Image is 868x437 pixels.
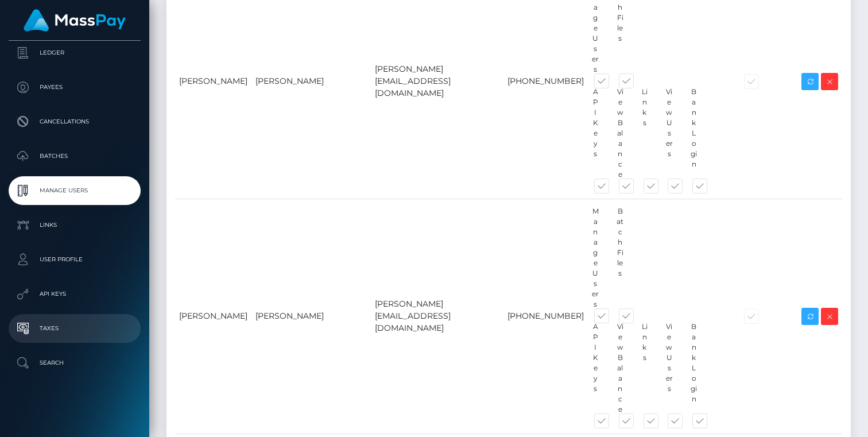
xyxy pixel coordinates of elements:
div: Bank Login [681,322,706,415]
div: View Balance [608,322,633,415]
a: Links [9,211,141,239]
div: Links [633,322,657,415]
a: Taxes [9,314,141,343]
td: [PHONE_NUMBER] [503,199,588,434]
div: Links [633,87,657,180]
a: Cancellations [9,107,141,136]
p: Ledger [13,44,136,61]
td: [PERSON_NAME][EMAIL_ADDRESS][DOMAIN_NAME] [371,199,503,434]
div: Bank Login [681,87,706,180]
div: View Users [657,87,681,180]
div: Batch Files [608,206,633,310]
p: User Profile [13,251,136,268]
p: Batches [13,148,136,165]
div: View Users [657,322,681,415]
p: Payees [13,79,136,96]
a: User Profile [9,245,141,274]
p: Search [13,354,136,372]
div: API Keys [583,322,608,415]
p: Links [13,216,136,234]
a: API Keys [9,280,141,308]
div: View Balance [608,87,633,180]
td: [PERSON_NAME] [175,199,251,434]
a: Batches [9,142,141,171]
p: Manage Users [13,182,136,199]
a: Search [9,349,141,377]
a: Ledger [9,38,141,67]
p: Taxes [13,320,136,337]
div: Manage Users [583,206,608,310]
a: Manage Users [9,176,141,205]
p: Cancellations [13,113,136,130]
p: API Keys [13,285,136,303]
img: MassPay Logo [24,9,126,32]
td: [PERSON_NAME] [251,199,371,434]
div: API Keys [583,87,608,180]
a: Payees [9,73,141,102]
